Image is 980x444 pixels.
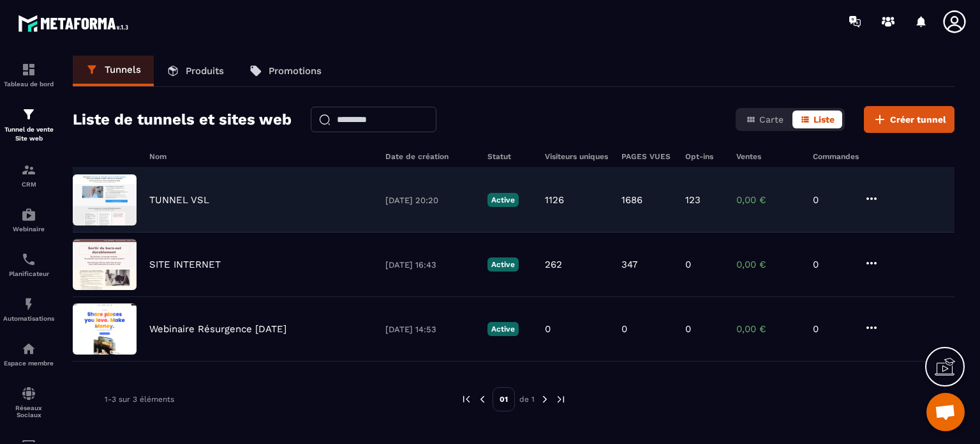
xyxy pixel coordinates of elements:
p: Tunnels [105,64,141,75]
p: 1686 [621,194,642,206]
button: Créer tunnel [864,106,954,133]
img: automations [21,207,36,222]
img: automations [21,296,36,312]
p: Tableau de bord [3,80,54,88]
img: prev [461,394,472,405]
p: 01 [493,387,515,411]
img: image [73,239,137,290]
p: Promotions [269,65,322,77]
p: Active [487,322,519,336]
p: 123 [685,194,701,206]
p: [DATE] 20:20 [385,195,475,205]
p: 0 [813,194,851,206]
p: 0,00 € [736,259,800,270]
h6: Visiteurs uniques [545,152,609,161]
a: automationsautomationsEspace membre [3,332,54,376]
img: formation [21,107,36,122]
p: Webinaire [3,226,54,233]
p: [DATE] 14:53 [385,325,475,334]
p: 1126 [545,194,564,206]
span: Carte [759,114,783,125]
p: TUNNEL VSL [149,194,209,206]
p: Planificateur [3,270,54,277]
p: [DATE] 16:43 [385,260,475,270]
img: scheduler [21,252,36,267]
p: 0 [685,259,691,270]
p: Active [487,257,519,272]
button: Liste [792,111,842,128]
a: Produits [154,56,237,86]
p: Produits [186,65,224,77]
a: Promotions [237,56,334,86]
p: de 1 [519,394,535,404]
h6: Commandes [813,152,859,161]
a: automationsautomationsWebinaire [3,197,54,242]
p: 1-3 sur 3 éléments [105,395,174,404]
img: next [539,394,551,405]
p: CRM [3,181,54,188]
img: logo [18,11,133,35]
h6: Nom [149,152,373,161]
p: 0 [813,323,851,335]
p: Automatisations [3,315,54,322]
h6: Ventes [736,152,800,161]
p: 0,00 € [736,323,800,335]
img: next [555,394,567,405]
h6: Statut [487,152,532,161]
p: 0 [813,259,851,270]
a: formationformationTableau de bord [3,52,54,97]
p: 347 [621,259,637,270]
img: image [73,303,137,355]
p: Webinaire Résurgence [DATE] [149,323,286,335]
p: SITE INTERNET [149,259,221,270]
p: Active [487,193,519,207]
img: automations [21,341,36,356]
a: schedulerschedulerPlanificateur [3,242,54,287]
img: image [73,174,137,226]
p: Espace membre [3,360,54,367]
p: 0,00 € [736,194,800,206]
p: Réseaux Sociaux [3,404,54,418]
img: formation [21,162,36,178]
p: 0 [545,323,551,335]
img: prev [477,394,488,405]
a: social-networksocial-networkRéseaux Sociaux [3,376,54,428]
a: formationformationCRM [3,153,54,197]
span: Liste [813,114,835,125]
img: formation [21,62,36,77]
span: Créer tunnel [890,113,946,126]
a: formationformationTunnel de vente Site web [3,97,54,153]
div: Ouvrir le chat [926,393,965,431]
img: social-network [21,386,36,401]
button: Carte [738,111,791,128]
p: 0 [621,323,627,335]
p: 262 [545,259,562,270]
h6: PAGES VUES [621,152,672,161]
a: automationsautomationsAutomatisations [3,287,54,332]
p: Tunnel de vente Site web [3,125,54,143]
a: Tunnels [73,56,154,86]
h6: Opt-ins [685,152,724,161]
h2: Liste de tunnels et sites web [73,107,292,132]
p: 0 [685,323,691,335]
h6: Date de création [385,152,475,161]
